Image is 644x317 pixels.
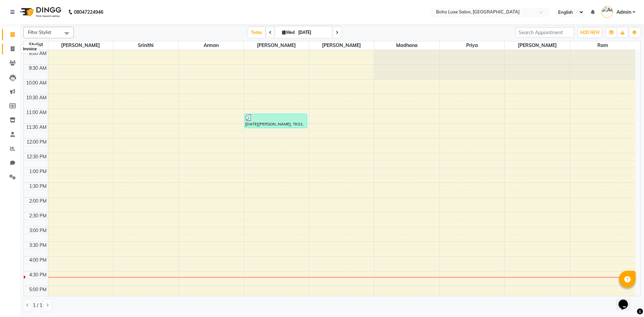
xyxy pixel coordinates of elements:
[179,41,244,50] span: Arman
[28,183,48,190] div: 1:30 PM
[28,65,48,72] div: 9:30 AM
[25,109,48,116] div: 11:00 AM
[74,3,103,21] b: 08047224946
[25,139,48,146] div: 12:00 PM
[28,271,48,278] div: 4:30 PM
[17,3,63,21] img: logo
[248,27,265,38] span: Today
[601,6,613,18] img: Admin
[28,257,48,264] div: 4:00 PM
[28,30,51,35] span: Filter Stylist
[570,41,635,50] span: Ram
[48,41,113,50] span: [PERSON_NAME]
[33,302,42,309] span: 1 / 1
[578,28,601,37] button: ADD NEW
[25,124,48,131] div: 11:30 AM
[440,41,505,50] span: Priya
[296,28,330,38] input: 2025-09-03
[28,227,48,234] div: 3:00 PM
[505,41,570,50] span: [PERSON_NAME]
[244,41,309,50] span: [PERSON_NAME]
[21,45,38,53] div: Invoice
[25,94,48,101] div: 10:30 AM
[616,290,637,310] iframe: chat widget
[28,286,48,293] div: 5:00 PM
[580,30,600,35] span: ADD NEW
[28,198,48,205] div: 2:00 PM
[280,30,296,35] span: Wed
[28,168,48,175] div: 1:00 PM
[25,80,48,87] div: 10:00 AM
[516,27,574,38] input: Search Appointment
[25,153,48,160] div: 12:30 PM
[28,212,48,219] div: 2:30 PM
[374,41,439,50] span: Madhana
[113,41,178,50] span: Srinithi
[309,41,374,50] span: [PERSON_NAME]
[616,9,631,16] span: Admin
[28,242,48,249] div: 3:30 PM
[24,41,48,48] div: Stylist
[245,114,307,128] div: [DATE][PERSON_NAME], TK01, 11:10 AM-11:40 AM, Hand & Foot Spa - Essential - Pedicure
